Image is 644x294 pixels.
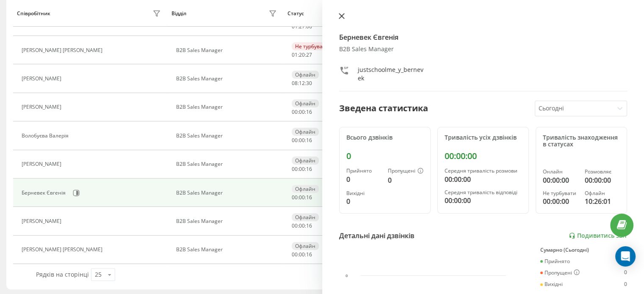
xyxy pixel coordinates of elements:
[299,51,305,58] span: 20
[445,190,522,195] div: Середня тривалість відповіді
[17,11,50,16] div: Співробітник
[176,247,279,253] div: B2B Sales Manager
[585,196,620,206] div: 10:26:01
[445,151,522,161] div: 00:00:00
[22,133,71,139] div: Волобуєва Валерія
[292,42,332,50] div: Не турбувати
[292,108,298,115] span: 00
[22,161,64,167] div: [PERSON_NAME]
[346,168,381,174] div: Прийнято
[346,196,381,206] div: 0
[346,134,423,141] div: Всього дзвінків
[292,195,312,201] div: : :
[339,231,415,241] div: Детальні дані дзвінків
[346,174,381,184] div: 0
[615,246,636,267] div: Open Intercom Messenger
[176,47,279,53] div: B2B Sales Manager
[292,251,298,258] span: 00
[585,169,620,175] div: Розмовляє
[543,190,578,196] div: Не турбувати
[292,222,298,229] span: 00
[445,168,522,174] div: Середня тривалість розмови
[540,281,563,287] div: Вихідні
[306,165,312,173] span: 16
[292,252,312,258] div: : :
[176,104,279,110] div: B2B Sales Manager
[176,190,279,196] div: B2B Sales Manager
[624,281,627,287] div: 0
[22,218,64,224] div: [PERSON_NAME]
[540,269,580,276] div: Пропущені
[292,24,312,30] div: : :
[585,190,620,196] div: Офлайн
[292,52,312,58] div: : :
[388,175,423,185] div: 0
[36,270,89,278] span: Рядків на сторінці
[345,273,348,278] text: 0
[176,133,279,139] div: B2B Sales Manager
[543,134,620,148] div: Тривалість знаходження в статусах
[292,242,319,250] div: Офлайн
[540,258,570,264] div: Прийнято
[445,174,522,184] div: 00:00:00
[306,194,312,201] span: 16
[292,137,312,143] div: : :
[292,109,312,115] div: : :
[176,76,279,82] div: B2B Sales Manager
[540,247,627,253] div: Сумарно (Сьогодні)
[306,51,312,58] span: 27
[543,196,578,206] div: 00:00:00
[292,128,319,136] div: Офлайн
[346,151,423,161] div: 0
[292,157,319,165] div: Офлайн
[543,175,578,185] div: 00:00:00
[346,190,381,196] div: Вихідні
[299,222,305,229] span: 00
[176,218,279,224] div: B2B Sales Manager
[171,11,186,16] div: Відділ
[543,169,578,175] div: Онлайн
[292,71,319,79] div: Офлайн
[292,80,298,87] span: 08
[299,80,305,87] span: 12
[292,223,312,229] div: : :
[445,195,522,206] div: 00:00:00
[306,251,312,258] span: 16
[624,269,627,276] div: 0
[292,99,319,107] div: Офлайн
[22,190,68,196] div: Берневек Євгенія
[306,108,312,115] span: 16
[299,108,305,115] span: 00
[299,251,305,258] span: 00
[292,137,298,144] span: 00
[95,270,102,279] div: 25
[306,222,312,229] span: 16
[292,165,298,173] span: 00
[292,185,319,193] div: Офлайн
[339,46,627,53] div: B2B Sales Manager
[292,213,319,221] div: Офлайн
[292,166,312,172] div: : :
[22,104,64,110] div: [PERSON_NAME]
[22,247,105,253] div: [PERSON_NAME] [PERSON_NAME]
[176,161,279,167] div: B2B Sales Manager
[585,175,620,185] div: 00:00:00
[299,165,305,173] span: 00
[292,80,312,86] div: : :
[569,232,627,239] a: Подивитись звіт
[292,51,298,58] span: 01
[306,80,312,87] span: 30
[22,47,105,53] div: [PERSON_NAME] [PERSON_NAME]
[22,76,64,82] div: [PERSON_NAME]
[287,11,304,16] div: Статус
[358,66,424,82] div: justschoolme_y_bernevek
[306,137,312,144] span: 16
[445,134,522,141] div: Тривалість усіх дзвінків
[292,194,298,201] span: 00
[339,32,627,42] h4: Берневек Євгенія
[299,137,305,144] span: 00
[388,168,423,175] div: Пропущені
[339,102,428,115] div: Зведена статистика
[299,194,305,201] span: 00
